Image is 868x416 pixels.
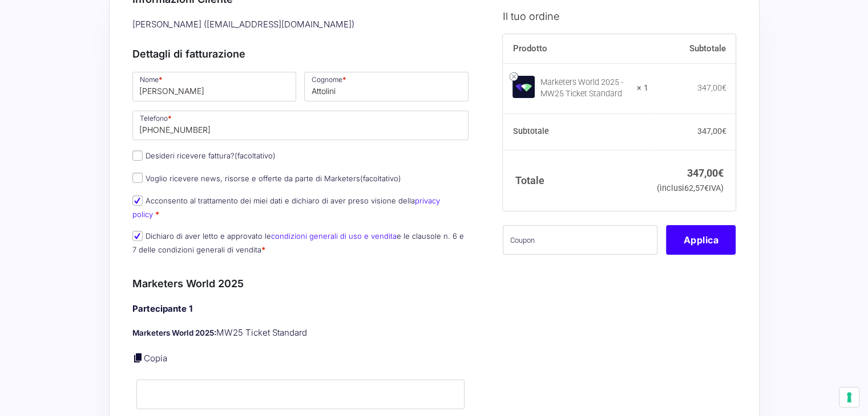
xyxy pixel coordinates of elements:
p: MW25 Ticket Standard [132,327,469,340]
h3: Il tuo ordine [503,9,736,24]
span: € [721,127,726,136]
input: Desideri ricevere fattura?(facoltativo) [132,150,143,161]
input: Dichiaro di aver letto e approvato lecondizioni generali di uso e venditae le clausole n. 6 e 7 d... [132,231,143,241]
div: [PERSON_NAME] ( [EMAIL_ADDRESS][DOMAIN_NAME] ) [128,15,473,34]
div: Marketers World 2025 - MW25 Ticket Standard [540,78,629,100]
label: Desideri ricevere fattura? [132,151,276,160]
bdi: 347,00 [687,167,724,179]
span: 62,57 [684,184,709,194]
strong: Marketers World 2025: [132,328,216,337]
label: Dichiaro di aver letto e approvato le e le clausole n. 6 e 7 delle condizioni generali di vendita [132,231,464,254]
bdi: 347,00 [697,84,726,93]
button: Applica [666,226,736,255]
h3: Dettagli di fatturazione [132,46,469,62]
h4: Partecipante 1 [132,303,469,316]
span: € [718,167,724,179]
span: (facoltativo) [235,151,276,160]
strong: × 1 [637,83,648,95]
h3: Marketers World 2025 [132,276,469,291]
a: Copia [144,353,167,364]
th: Prodotto [503,34,648,64]
input: Telefono * [132,111,469,140]
input: Nome * [132,72,297,101]
th: Subtotale [648,34,736,64]
iframe: Customerly Messenger Launcher [9,372,43,406]
label: Acconsento al trattamento dei miei dati e dichiaro di aver preso visione della [132,196,440,218]
bdi: 347,00 [697,127,726,136]
input: Cognome * [304,72,469,101]
input: Coupon [503,226,657,255]
span: € [704,184,709,194]
a: Copia i dettagli dell'acquirente [132,352,144,364]
input: Acconsento al trattamento dei miei dati e dichiaro di aver preso visione dellaprivacy policy [132,195,143,206]
span: € [721,84,726,93]
span: (facoltativo) [360,174,401,183]
th: Subtotale [503,114,648,150]
button: Le tue preferenze relative al consenso per le tecnologie di tracciamento [839,388,859,407]
img: Marketers World 2025 - MW25 Ticket Standard [512,76,535,98]
a: condizioni generali di uso e vendita [271,231,397,240]
input: Voglio ricevere news, risorse e offerte da parte di Marketers(facoltativo) [132,173,143,183]
label: Voglio ricevere news, risorse e offerte da parte di Marketers [132,174,401,183]
small: (inclusi IVA) [657,184,724,194]
th: Totale [503,150,648,211]
a: privacy policy [132,196,440,218]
